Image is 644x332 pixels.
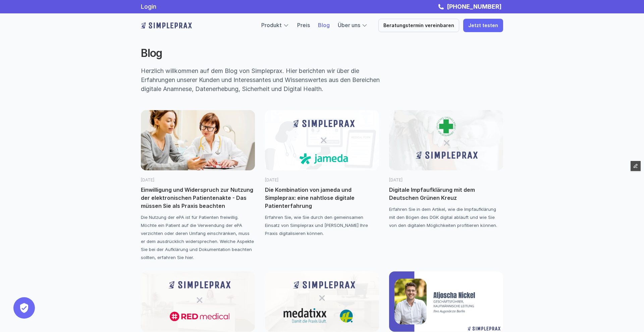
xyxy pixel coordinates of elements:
[141,186,255,210] p: Einwilligung und Widerspruch zur Nutzung der elektronischen Patientenakte - Das müssen Sie als Pr...
[338,22,360,28] a: Über uns
[265,177,379,183] p: [DATE]
[141,110,255,170] img: Elektronische Patientenakte
[265,186,379,210] p: Die Kombination von jameda und Simpleprax: eine nahtlose digitale Patienterfahrung
[141,213,255,261] p: Die Nutzung der ePA ist für Patienten freiwillig. Möchte ein Patient auf die Verwendung der ePA v...
[265,110,379,237] a: [DATE]Die Kombination von jameda und Simpleprax: eine nahtlose digitale PatienterfahrungErfahren ...
[141,3,156,10] a: Login
[297,22,310,28] a: Preis
[378,19,459,32] a: Beratungstermin vereinbaren
[445,3,503,10] a: [PHONE_NUMBER]
[265,213,379,237] p: Erfahren Sie, wie Sie durch den gemeinsamen Einsatz von Simpleprax und [PERSON_NAME] Ihre Praxis ...
[141,66,394,93] p: Herzlich willkommen auf dem Blog von Simpleprax. Hier berichten wir über die Erfahrungen unserer ...
[389,177,503,183] p: [DATE]
[383,23,454,28] p: Beratungstermin vereinbaren
[468,23,498,28] p: Jetzt testen
[318,22,330,28] a: Blog
[141,47,392,60] h2: Blog
[631,161,641,171] button: Edit Framer Content
[389,186,503,202] p: Digitale Impfaufklärung mit dem Deutschen Grünen Kreuz
[389,205,503,229] p: Erfahren Sie in dem Artikel, wie die Impfaufklärung mit den Bögen des DGK digital abläuft und wie...
[141,177,255,183] p: [DATE]
[389,110,503,229] a: [DATE]Digitale Impfaufklärung mit dem Deutschen Grünen KreuzErfahren Sie in dem Artikel, wie die ...
[141,110,255,261] a: Elektronische Patientenakte[DATE]Einwilligung und Widerspruch zur Nutzung der elektronischen Pati...
[447,3,501,10] strong: [PHONE_NUMBER]
[261,22,282,28] a: Produkt
[463,19,503,32] a: Jetzt testen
